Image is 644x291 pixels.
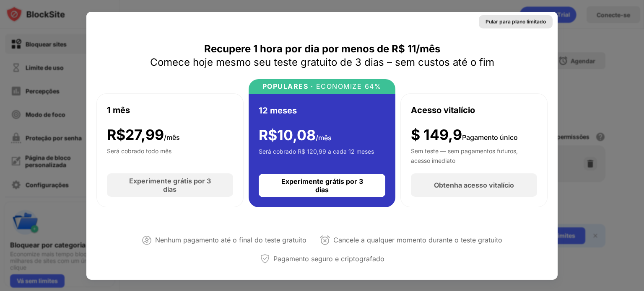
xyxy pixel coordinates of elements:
[204,43,440,55] font: Recupere 1 hora por dia por menos de R$ 11/mês
[155,236,306,244] font: Nenhum pagamento até o final do teste gratuito
[411,105,475,115] font: Acesso vitalício
[260,254,270,264] img: pagamento seguro
[107,147,171,155] font: Será cobrado todo mês
[411,126,462,143] font: $ 149,9
[142,235,152,245] img: não pagando
[259,126,277,144] font: R$
[320,235,330,245] img: cancelar a qualquer momento
[150,56,494,68] font: Comece hoje mesmo seu teste gratuito de 3 dias – sem custos até o fim
[281,177,363,194] font: Experimente grátis por 3 dias
[434,181,514,189] font: Obtenha acesso vitalício
[125,126,164,143] font: 27,99
[107,126,125,143] font: R$
[262,82,314,90] font: POPULARES ·
[259,106,297,116] font: 12 meses
[411,147,518,164] font: Sem teste — sem pagamentos futuros, acesso imediato
[277,126,316,144] font: 10,08
[164,133,180,142] font: /mês
[107,105,130,115] font: 1 mês
[129,177,211,193] font: Experimente grátis por 3 dias
[462,133,518,142] font: Pagamento único
[316,134,332,142] font: /mês
[316,82,382,90] font: ECONOMIZE 64%
[486,18,546,25] font: Pular para plano limitado
[273,255,384,263] font: Pagamento seguro e criptografado
[333,236,502,244] font: Cancele a qualquer momento durante o teste gratuito
[259,148,374,155] font: Será cobrado R$ 120,99 a cada 12 meses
